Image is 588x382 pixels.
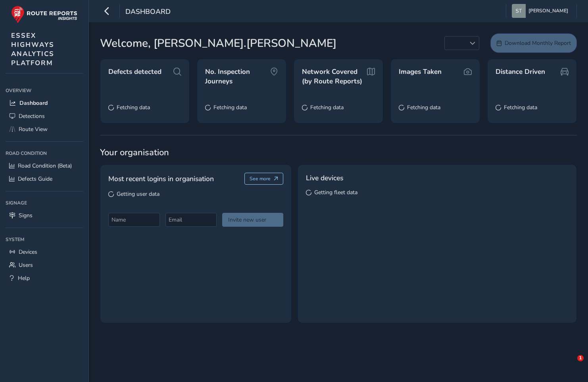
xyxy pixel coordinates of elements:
span: Live devices [306,173,343,183]
span: Fetching data [117,104,150,111]
span: Your organisation [100,147,577,158]
span: Welcome, [PERSON_NAME].[PERSON_NAME] [100,35,336,52]
span: Devices [19,248,37,256]
div: System [6,233,83,245]
button: See more [244,173,284,185]
div: Road Condition [6,147,83,159]
span: Most recent logins in organisation [108,174,214,184]
span: Images Taken [399,67,442,77]
a: Dashboard [6,96,83,110]
a: Users [6,259,83,272]
button: [PERSON_NAME] [512,4,571,18]
a: Devices [6,245,83,259]
a: Defects Guide [6,172,83,185]
span: Detections [19,112,45,120]
span: No. Inspection Journeys [205,67,270,86]
img: rr logo [11,6,77,23]
a: Signs [6,209,83,222]
div: Overview [6,85,83,96]
span: Signs [19,212,33,219]
span: See more [250,176,271,182]
span: Users [19,261,33,269]
span: Defects detected [108,67,161,77]
span: Network Covered (by Route Reports) [302,67,367,86]
span: Route View [19,125,48,133]
span: Distance Driven [496,67,545,77]
input: Name [108,213,160,227]
a: Route View [6,123,83,136]
span: Dashboard [125,7,171,18]
span: Defects Guide [18,175,52,183]
a: Detections [6,110,83,123]
span: 1 [577,355,584,361]
span: ESSEX HIGHWAYS ANALYTICS PLATFORM [11,31,54,68]
a: Help [6,272,83,285]
span: Fetching data [504,104,537,111]
span: Fetching data [407,104,440,111]
div: Signage [6,197,83,209]
span: Road Condition (Beta) [18,162,72,170]
span: Fetching data [310,104,344,111]
img: diamond-layout [512,4,526,18]
span: Dashboard [19,99,48,107]
span: Getting fleet data [314,189,357,196]
input: Email [165,213,217,227]
a: Road Condition (Beta) [6,159,83,172]
span: Help [18,274,30,282]
iframe: Intercom live chat [561,355,580,374]
span: [PERSON_NAME] [528,4,568,18]
span: Fetching data [213,104,247,111]
span: Getting user data [117,190,159,198]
